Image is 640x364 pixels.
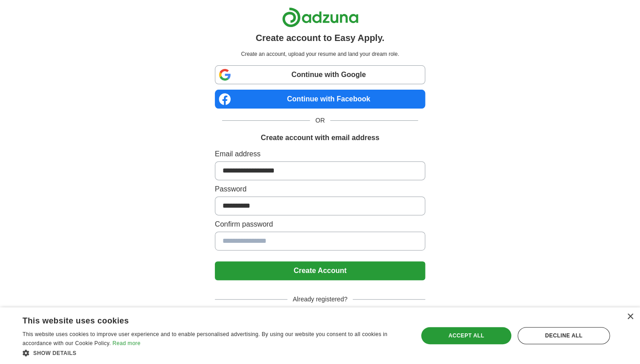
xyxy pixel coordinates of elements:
div: Decline all [517,327,610,344]
a: Continue with Google [215,65,425,84]
p: Create an account, upload your resume and land your dream role. [217,50,423,58]
a: Continue with Facebook [215,90,425,109]
span: OR [310,116,330,125]
div: Accept all [421,327,511,344]
span: This website uses cookies to improve user experience and to enable personalised advertising. By u... [23,331,387,346]
div: Show details [23,348,406,357]
label: Password [215,184,425,195]
div: This website uses cookies [23,313,384,326]
span: Show details [33,350,77,356]
img: Adzuna logo [282,7,359,27]
h1: Create account to Easy Apply. [256,31,385,45]
label: Confirm password [215,219,425,230]
span: Already registered? [287,295,353,304]
label: Email address [215,149,425,159]
div: Close [626,314,633,320]
a: Read more, opens a new window [113,340,141,346]
h1: Create account with email address [261,132,379,143]
button: Create Account [215,261,425,280]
